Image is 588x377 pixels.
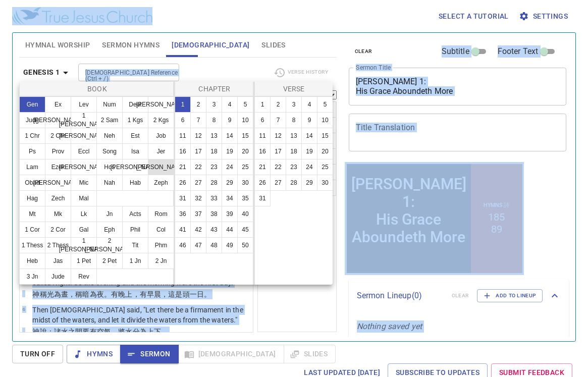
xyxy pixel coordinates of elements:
button: Mic [71,175,97,191]
button: Phm [148,237,174,253]
button: 35 [237,190,253,206]
button: Jude [45,268,71,285]
button: 21 [254,159,271,175]
button: 15 [317,128,333,144]
button: 23 [206,159,222,175]
button: Job [148,128,174,144]
button: Obad [19,175,45,191]
li: 89 [146,61,157,73]
div: [PERSON_NAME] 1: His Grace Aboundeth More [4,13,124,84]
button: 9 [222,112,238,128]
button: 31 [254,190,271,206]
button: 7 [270,112,286,128]
button: 7 [190,112,206,128]
button: Isa [122,143,148,159]
button: Mt [19,206,45,222]
button: 21 [175,159,191,175]
button: Est [122,128,148,144]
button: Rev [71,268,97,285]
button: 33 [206,190,222,206]
button: 18 [286,143,302,159]
button: 27 [270,175,286,191]
button: 1 Thess [19,237,45,253]
button: 29 [301,175,317,191]
button: Song [96,143,123,159]
button: 34 [222,190,238,206]
button: Hag [19,190,45,206]
button: 40 [237,206,253,222]
button: Acts [122,206,148,222]
button: Gen [19,96,45,113]
button: 1 [PERSON_NAME] [71,237,97,253]
button: Nah [96,175,123,191]
button: 14 [301,128,317,144]
button: 11 [175,128,191,144]
button: 20 [317,143,333,159]
button: Hos [96,159,123,175]
button: 26 [175,175,191,191]
button: 12 [190,128,206,144]
button: 1 [175,96,191,113]
button: 9 [301,112,317,128]
button: 2 Kgs [148,112,174,128]
button: 2 [190,96,206,113]
button: 1 Kgs [122,112,148,128]
button: 2 [270,96,286,113]
button: 13 [286,128,302,144]
button: 2 Cor [45,222,71,238]
button: 3 [286,96,302,113]
button: 2 [PERSON_NAME] [96,237,123,253]
p: Chapter [177,84,252,94]
button: 16 [254,143,271,159]
button: Jer [148,143,174,159]
button: 2 Jn [148,253,174,269]
button: 26 [254,175,271,191]
button: 15 [237,128,253,144]
button: 30 [317,175,333,191]
button: Mk [45,206,71,222]
button: 32 [190,190,206,206]
button: Prov [45,143,71,159]
button: 8 [286,112,302,128]
button: 8 [206,112,222,128]
button: 4 [301,96,317,113]
button: 1 Jn [122,253,148,269]
button: Deut [122,96,148,113]
button: 1 Cor [19,222,45,238]
p: Verse [257,84,331,94]
button: Zech [45,190,71,206]
button: Eccl [71,143,97,159]
button: 3 [206,96,222,113]
button: 47 [190,237,206,253]
button: 10 [317,112,333,128]
button: [PERSON_NAME] [148,159,174,175]
button: 46 [175,237,191,253]
button: Hab [122,175,148,191]
button: 22 [270,159,286,175]
button: 27 [190,175,206,191]
button: Eph [96,222,123,238]
button: Rom [148,206,174,222]
button: 39 [222,206,238,222]
button: Lam [19,159,45,175]
button: 1 [254,96,271,113]
li: 185 [143,49,160,61]
button: [PERSON_NAME] [122,159,148,175]
button: 16 [175,143,191,159]
button: Tit [122,237,148,253]
button: 17 [270,143,286,159]
button: Phil [122,222,148,238]
button: 31 [175,190,191,206]
button: 38 [206,206,222,222]
button: Lk [71,206,97,222]
button: 3 Jn [19,268,45,285]
button: 6 [254,112,271,128]
button: 2 Thess [45,237,71,253]
button: 18 [206,143,222,159]
button: 6 [175,112,191,128]
button: 43 [206,222,222,238]
button: 20 [237,143,253,159]
button: 30 [237,175,253,191]
button: Mal [71,190,97,206]
button: 1 Pet [71,253,97,269]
